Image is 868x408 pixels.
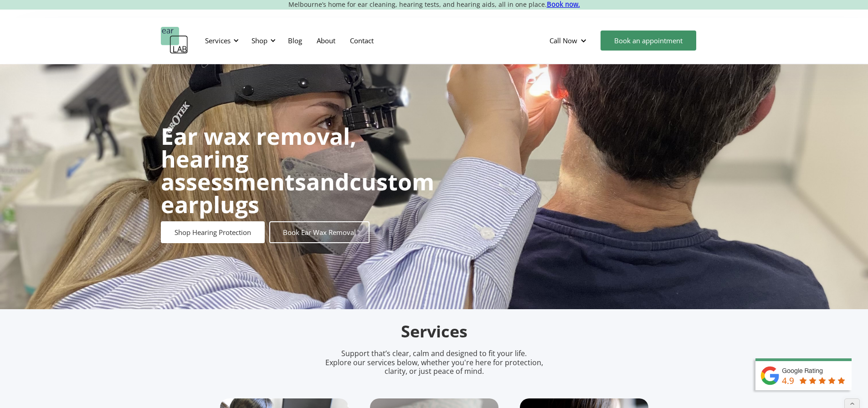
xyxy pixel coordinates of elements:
h2: Services [220,321,648,342]
div: Services [200,27,241,54]
div: Call Now [542,27,596,54]
a: Book an appointment [601,31,696,51]
a: Shop Hearing Protection [161,221,265,243]
strong: Ear wax removal, hearing assessments [161,121,356,197]
a: home [161,27,188,54]
div: Shop [246,27,278,54]
a: Contact [343,27,381,54]
div: Services [205,36,231,45]
p: Support that’s clear, calm and designed to fit your life. Explore our services below, whether you... [313,349,555,376]
strong: custom earplugs [161,166,434,220]
a: Blog [281,27,309,54]
h1: and [161,125,434,216]
div: Shop [252,36,267,45]
div: Call Now [550,36,577,45]
a: Book Ear Wax Removal [269,221,370,243]
a: About [309,27,343,54]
